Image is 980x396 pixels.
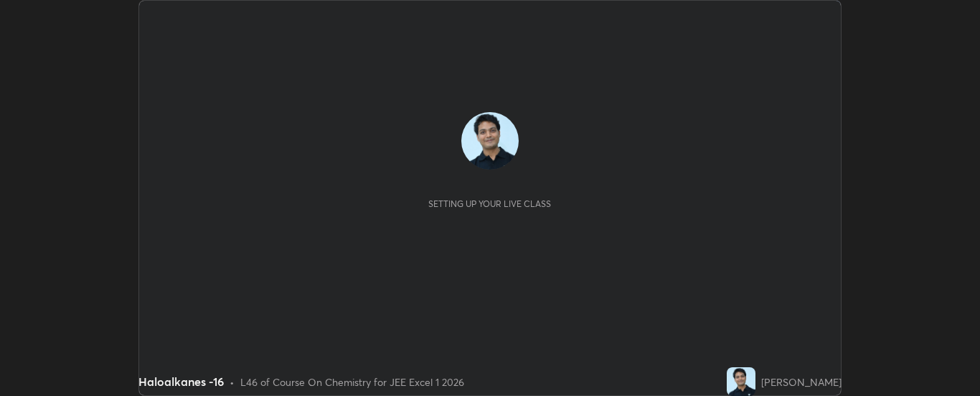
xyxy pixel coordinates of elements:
[240,374,464,390] div: L46 of Course On Chemistry for JEE Excel 1 2026
[461,112,519,170] img: a66c93c3f3b24783b2fbdc83a771ea14.jpg
[230,374,235,390] div: •
[761,374,842,390] div: [PERSON_NAME]
[428,198,551,209] div: Setting up your live class
[138,373,224,390] div: Haloalkanes -16
[727,367,755,396] img: a66c93c3f3b24783b2fbdc83a771ea14.jpg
